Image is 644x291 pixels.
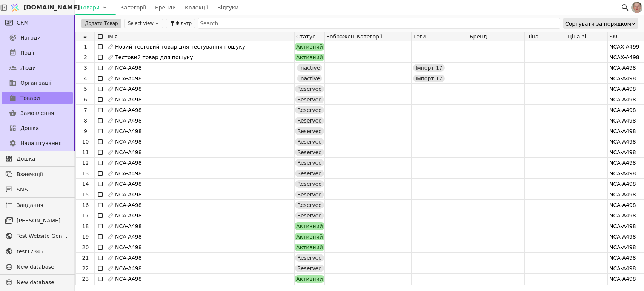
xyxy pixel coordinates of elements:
span: test12345 [17,248,69,256]
span: Inactive [299,64,320,72]
span: NCA-A498 [115,274,142,284]
span: Завдання [17,201,43,209]
span: Test Website General template [17,232,69,240]
div: 16 [77,200,94,210]
span: Активний [296,43,323,51]
span: NCA-A498 [115,94,142,105]
div: 15 [77,189,94,200]
span: Reserved [297,127,322,135]
div: 23 [77,274,94,284]
span: NCA-A498 [115,231,142,242]
span: Reserved [297,180,322,188]
a: Люди [2,62,73,74]
span: Reserved [297,138,322,145]
span: Імпорт 17 [415,75,443,82]
a: Дошка [2,122,73,134]
div: 18 [77,221,94,231]
span: NCA-A498 [115,158,142,168]
span: Події [20,49,34,57]
a: Дошка [2,153,73,165]
span: Фільтр [175,20,192,27]
div: # [76,32,95,41]
span: Налаштування [20,139,61,147]
span: Товари [20,94,40,102]
span: Бренд [470,34,487,40]
span: Ціна зі знижкою [568,34,607,40]
a: Замовлення [2,107,73,119]
span: Активний [296,222,323,230]
span: SKU [609,34,620,40]
span: Статус [296,34,315,40]
span: Організації [20,79,51,87]
span: Активний [296,244,323,251]
input: Search [198,18,560,29]
a: Test Website General template [2,230,73,242]
span: NCA-A498 [115,263,142,274]
span: Категорії [357,34,382,40]
span: Reserved [297,96,322,103]
button: Select view [124,19,163,28]
div: 20 [77,242,94,253]
span: Reserved [297,106,322,114]
span: Reserved [297,212,322,219]
div: 4 [77,73,94,84]
span: Ім'я [108,34,118,40]
button: Додати Товар [81,19,121,28]
span: Теґи [413,34,426,40]
div: 3 [77,63,94,73]
span: Reserved [297,117,322,124]
span: Reserved [297,85,322,93]
div: 21 [77,253,94,263]
span: Reserved [297,191,322,198]
div: 7 [77,105,94,115]
span: Замовлення [20,109,54,117]
a: Нагоди [2,32,73,44]
div: 19 [77,231,94,242]
span: SMS [17,186,69,194]
div: 13 [77,168,94,179]
span: Reserved [297,201,322,209]
span: NCA-A498 [115,242,142,253]
span: NCA-A498 [115,84,142,94]
img: 1560949290925-CROPPED-IMG_0201-2-.jpg [631,2,642,13]
span: Новий тестовий товар для тестування пошуку [115,41,245,52]
img: Logo [9,0,20,15]
div: Сортувати за порядком [565,18,631,29]
span: NCA-A498 [115,115,142,126]
span: Reserved [297,159,322,167]
span: NCA-A498 [115,63,142,73]
span: Імпорт 17 [415,64,443,72]
span: [PERSON_NAME] розсилки [17,217,69,225]
span: Активний [296,275,323,283]
a: New database [2,261,73,273]
a: [PERSON_NAME] розсилки [2,214,73,227]
span: Тестовий товар для пошуку [115,52,193,63]
span: Активний [296,54,323,61]
span: NCA-A498 [115,105,142,115]
span: Активний [296,233,323,240]
span: Зображення [326,34,355,40]
span: Reserved [297,149,322,156]
div: 5 [77,84,94,94]
a: New database [2,276,73,288]
span: Ціна [526,34,539,40]
span: [DOMAIN_NAME] [23,3,80,12]
span: NCA-A498 [115,200,142,210]
a: [DOMAIN_NAME] [8,0,75,15]
a: Події [2,47,73,59]
span: Дошка [20,124,39,132]
span: Дошка [17,155,69,163]
button: Фільтр [166,19,195,28]
div: 22 [77,263,94,274]
span: Reserved [297,265,322,272]
span: Reserved [297,170,322,177]
div: 14 [77,179,94,189]
span: NCA-A498 [115,189,142,200]
span: NCA-A498 [115,147,142,158]
span: New database [17,279,69,286]
span: CRM [17,19,29,27]
span: NCA-A498 [115,136,142,147]
a: Товари [2,92,73,104]
span: NCA-A498 [115,210,142,221]
span: NCA-A498 [115,179,142,189]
